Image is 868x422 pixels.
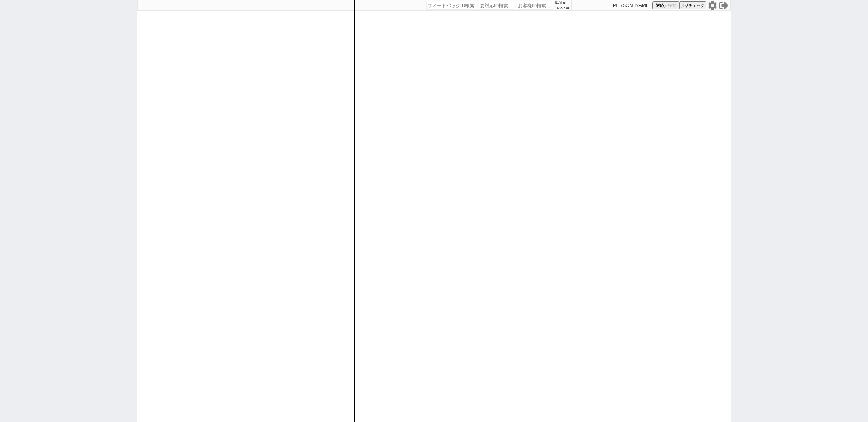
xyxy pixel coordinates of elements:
input: 要対応ID検索 [479,1,515,10]
p: 14:27:34 [555,5,569,11]
p: [PERSON_NAME] [612,3,650,8]
span: 対応 [656,3,664,8]
span: 練習 [668,3,676,8]
span: 会話チェック [681,3,705,8]
button: 対応／練習 [652,1,679,9]
input: フィードバックID検索 [426,1,477,10]
input: お客様ID検索 [517,1,553,10]
button: 会話チェック [679,1,706,9]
